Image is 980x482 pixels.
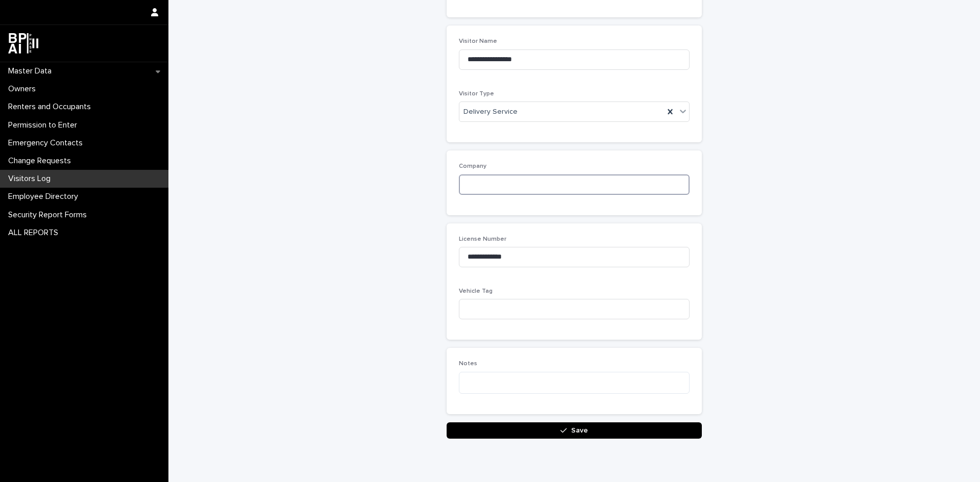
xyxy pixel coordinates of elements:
span: Company [459,163,486,169]
p: Employee Directory [4,192,86,201]
p: Master Data [4,66,60,76]
span: Notes [459,361,477,367]
p: Security Report Forms [4,210,95,220]
p: Emergency Contacts [4,138,91,148]
p: ALL REPORTS [4,228,66,238]
span: Save [571,427,588,434]
p: Owners [4,84,44,94]
span: Vehicle Tag [459,288,493,294]
span: License Number [459,236,506,242]
span: Delivery Service [463,107,518,117]
span: Visitor Name [459,38,497,44]
p: Renters and Occupants [4,102,99,112]
button: Save [447,422,702,439]
span: Visitor Type [459,91,494,97]
img: dwgmcNfxSF6WIOOXiGgu [8,33,38,54]
p: Change Requests [4,156,79,166]
p: Visitors Log [4,174,59,184]
p: Permission to Enter [4,120,85,130]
